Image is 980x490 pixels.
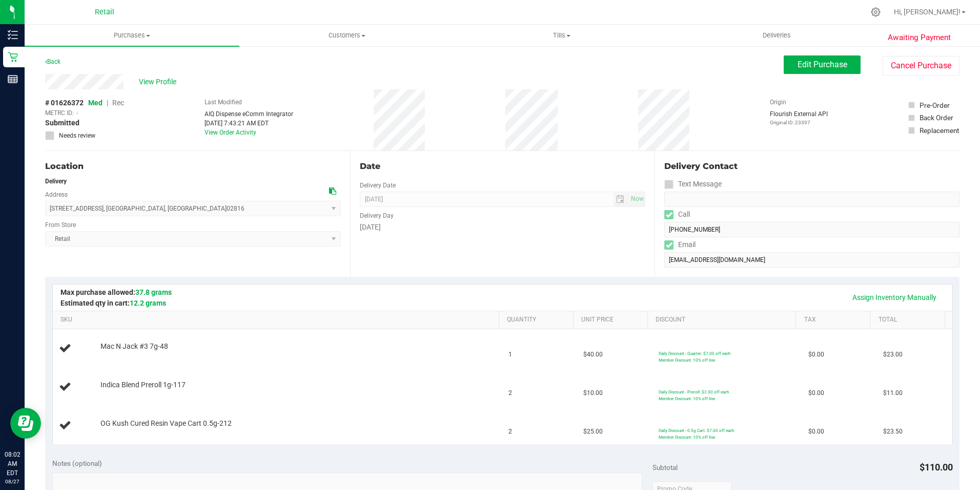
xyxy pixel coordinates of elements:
[869,7,882,17] div: Manage settings
[130,299,166,307] span: 12.2 grams
[583,350,603,360] span: $40.00
[583,427,603,437] span: $25.00
[808,427,824,437] span: $0.00
[205,119,293,128] div: [DATE] 7:43:21 AM EDT
[659,396,715,401] span: Member Discount: 10% off line
[507,316,569,324] a: Quantity
[59,131,95,140] span: Needs review
[804,316,866,324] a: Tax
[669,25,884,46] a: Deliveries
[920,125,959,136] div: Replacement
[808,388,824,398] span: $0.00
[664,222,959,237] input: Format: (999) 999-9999
[749,31,805,40] span: Deliveries
[659,357,715,363] span: Member Discount: 10% off line
[508,350,512,360] span: 1
[770,119,828,126] p: Original ID: 23397
[135,288,172,296] span: 37.8 grams
[60,288,172,296] span: Max purchase allowed:
[100,419,232,428] span: OG Kush Cured Resin Vape Cart 0.5g-212
[920,462,953,473] span: $110.00
[664,192,959,207] input: Format: (999) 999-9999
[60,316,495,324] a: SKU
[664,207,690,222] label: Call
[239,25,454,46] a: Customers
[45,178,67,185] strong: Delivery
[95,8,114,16] span: Retail
[45,118,79,128] span: Submitted
[25,31,239,40] span: Purchases
[205,109,293,119] div: AIQ Dispense eComm Integrator
[100,380,186,390] span: Indica Blend Preroll 1g-117
[883,427,903,437] span: $23.50
[8,52,18,62] inline-svg: Retail
[659,351,730,356] span: Daily Discount - Quarter: $7.00 off each
[45,108,74,118] span: METRC ID:
[45,220,76,230] label: From Store
[808,350,824,360] span: $0.00
[8,74,18,84] inline-svg: Reports
[139,77,180,87] span: View Profile
[664,237,696,252] label: Email
[656,316,792,324] a: Discount
[664,177,722,192] label: Text Message
[45,98,84,108] span: # 01626372
[329,186,336,197] div: Copy address to clipboard
[879,316,941,324] a: Total
[784,55,861,74] button: Edit Purchase
[770,98,786,107] label: Origin
[894,8,961,16] span: Hi, [PERSON_NAME]!
[770,109,828,126] div: Flourish External API
[205,129,256,136] a: View Order Activity
[659,389,729,394] span: Daily Discount - Preroll: $2.00 off each
[76,108,78,118] span: -
[5,450,20,478] p: 08:02 AM EDT
[883,388,903,398] span: $11.00
[88,99,103,107] span: Med
[888,32,951,44] span: Awaiting Payment
[360,181,396,190] label: Delivery Date
[508,388,512,398] span: 2
[455,25,669,46] a: Tills
[107,99,108,107] span: |
[205,98,242,107] label: Last Modified
[883,56,959,76] button: Cancel Purchase
[240,31,454,40] span: Customers
[10,408,41,439] iframe: Resource center
[508,427,512,437] span: 2
[5,478,20,485] p: 08/27
[846,289,943,306] a: Assign Inventory Manually
[798,60,847,69] span: Edit Purchase
[360,211,394,220] label: Delivery Day
[60,299,166,307] span: Estimated qty in cart:
[883,350,903,360] span: $23.00
[360,222,646,233] div: [DATE]
[659,428,734,433] span: Daily Discount - 0.5g Cart: $7.00 off each
[664,160,959,173] div: Delivery Contact
[8,30,18,40] inline-svg: Inventory
[25,25,239,46] a: Purchases
[920,100,950,110] div: Pre-Order
[920,112,953,123] div: Back Order
[45,190,68,199] label: Address
[52,459,102,467] span: Notes (optional)
[360,160,646,173] div: Date
[659,435,715,440] span: Member Discount: 10% off line
[583,388,603,398] span: $10.00
[112,99,124,107] span: Rec
[45,58,60,65] a: Back
[100,342,168,351] span: Mac N Jack #3 7g-48
[455,31,669,40] span: Tills
[652,463,678,472] span: Subtotal
[581,316,643,324] a: Unit Price
[45,160,341,173] div: Location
